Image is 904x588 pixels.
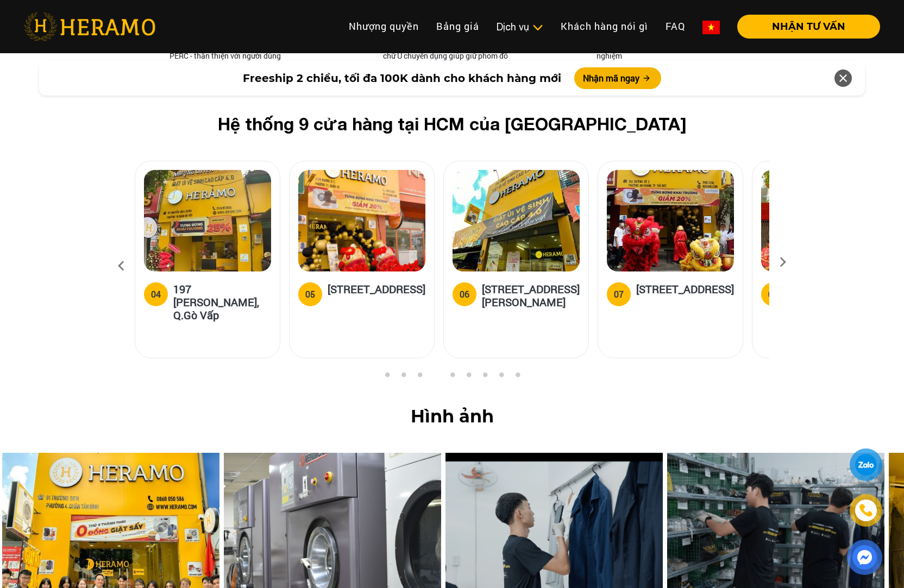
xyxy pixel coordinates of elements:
div: 07 [614,288,624,301]
img: vn-flag.png [702,21,720,34]
button: 9 [512,372,523,383]
img: subToggleIcon [532,22,543,33]
button: 2 [398,372,409,383]
img: heramo-logo.png [24,12,155,41]
img: heramo-15a-duong-so-2-phuong-an-khanh-thu-duc [607,170,734,271]
button: Nhận mã ngay [574,67,661,89]
h5: [STREET_ADDRESS] [636,282,734,304]
div: 08 [768,288,778,301]
img: heramo-197-nguyen-van-luong [144,170,271,271]
span: Freeship 2 chiều, tối đa 100K dành cho khách hàng mới [243,70,561,86]
h5: [STREET_ADDRESS][PERSON_NAME] [482,282,580,308]
a: Khách hàng nói gì [552,15,657,38]
h2: Hình ảnh [17,406,887,427]
div: 05 [305,288,315,301]
a: FAQ [657,15,694,38]
a: phone-icon [851,496,881,525]
img: phone-icon [859,503,873,517]
button: 7 [479,372,490,383]
button: NHẬN TƯ VẤN [737,15,880,39]
img: heramo-179b-duong-3-thang-2-phuong-11-quan-10 [298,170,425,271]
a: NHẬN TƯ VẤN [729,22,880,31]
button: 5 [447,372,457,383]
button: 8 [495,372,506,383]
a: Bảng giá [428,15,488,38]
button: 6 [463,372,474,383]
img: heramo-398-duong-hoang-dieu-phuong-2-quan-4 [761,170,888,271]
h2: Hệ thống 9 cửa hàng tại HCM của [GEOGRAPHIC_DATA] [152,113,752,134]
button: 1 [381,372,392,383]
h5: [STREET_ADDRESS] [328,282,425,304]
img: heramo-314-le-van-viet-phuong-tang-nhon-phu-b-quan-9 [453,170,580,271]
div: 04 [151,288,161,301]
div: 06 [460,288,469,301]
a: Nhượng quyền [340,15,428,38]
div: Dịch vụ [497,20,543,34]
button: 4 [430,372,441,383]
button: 3 [414,372,425,383]
h5: 197 [PERSON_NAME], Q.Gò Vấp [173,282,271,321]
